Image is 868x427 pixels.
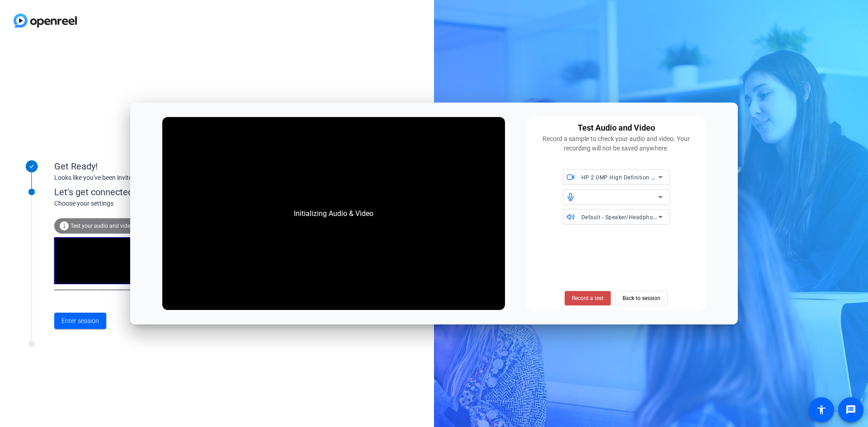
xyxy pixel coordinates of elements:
[285,199,382,228] div: Initializing Audio & Video
[531,134,701,153] div: Record a sample to check your audio and video. Your recording will not be saved anywhere.
[572,294,604,302] span: Record a test
[816,404,827,415] mat-icon: accessibility
[54,160,235,173] div: Get Ready!
[71,223,133,229] span: Test your audio and video
[623,290,660,307] span: Back to session
[581,174,708,181] span: HP 2.0MP High Definition Webcam (04ca:7091)
[845,404,856,415] mat-icon: message
[581,213,709,221] span: Default - Speaker/Headphone (Realtek(R) Audio)
[54,199,254,208] div: Choose your settings
[54,173,235,183] div: Looks like you've been invited to join
[54,185,254,199] div: Let's get connected.
[565,291,611,305] button: Record a test
[578,122,655,134] div: Test Audio and Video
[61,316,99,326] span: Enter session
[59,221,70,231] mat-icon: info
[615,291,668,305] button: Back to session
